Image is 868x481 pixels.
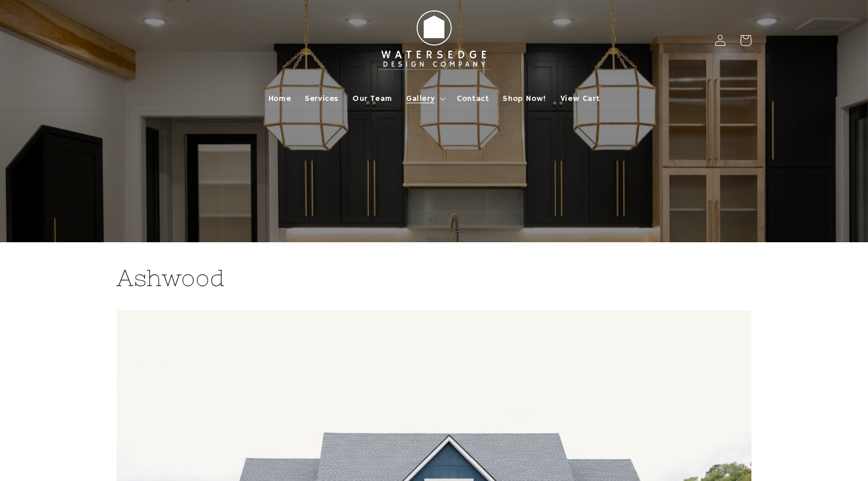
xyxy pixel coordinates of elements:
[261,87,298,111] a: Home
[399,87,450,111] summary: Gallery
[305,93,339,104] span: Services
[553,87,607,111] a: View Cart
[298,87,346,111] a: Services
[346,87,399,111] a: Our Team
[406,93,435,104] span: Gallery
[560,93,600,104] span: View Cart
[117,263,751,293] h2: Ashwood
[371,5,497,76] img: Watersedge Design Co
[457,93,489,104] span: Contact
[450,87,496,111] a: Contact
[353,93,392,104] span: Our Team
[503,93,546,104] span: Shop Now!
[268,93,291,104] span: Home
[496,87,553,111] a: Shop Now!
